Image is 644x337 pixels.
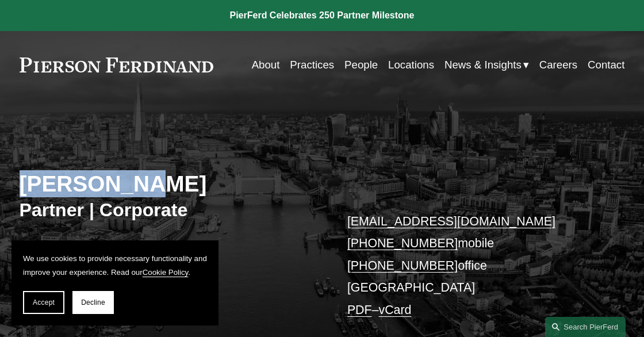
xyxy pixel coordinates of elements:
p: We use cookies to provide necessary functionality and improve your experience. Read our . [23,252,207,279]
a: Contact [588,54,624,75]
span: Decline [81,298,105,307]
a: [EMAIL_ADDRESS][DOMAIN_NAME] [347,215,555,228]
p: mobile office [GEOGRAPHIC_DATA] – [347,210,600,321]
a: People [344,54,378,75]
h3: Partner | Corporate [20,199,322,222]
a: Cookie Policy [143,268,189,277]
a: Careers [539,54,577,75]
a: Search this site [545,317,626,337]
section: Cookie banner [11,240,218,325]
a: PDF [347,303,372,317]
h2: [PERSON_NAME] [20,170,322,197]
button: Decline [72,291,114,314]
span: News & Insights [444,55,522,75]
a: folder dropdown [444,54,529,75]
a: About [252,54,280,75]
a: [PHONE_NUMBER] [347,236,458,250]
a: [PHONE_NUMBER] [347,259,458,273]
a: vCard [379,303,412,317]
a: Locations [388,54,434,75]
button: Accept [23,291,64,314]
a: Practices [290,54,334,75]
span: Accept [33,298,55,307]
